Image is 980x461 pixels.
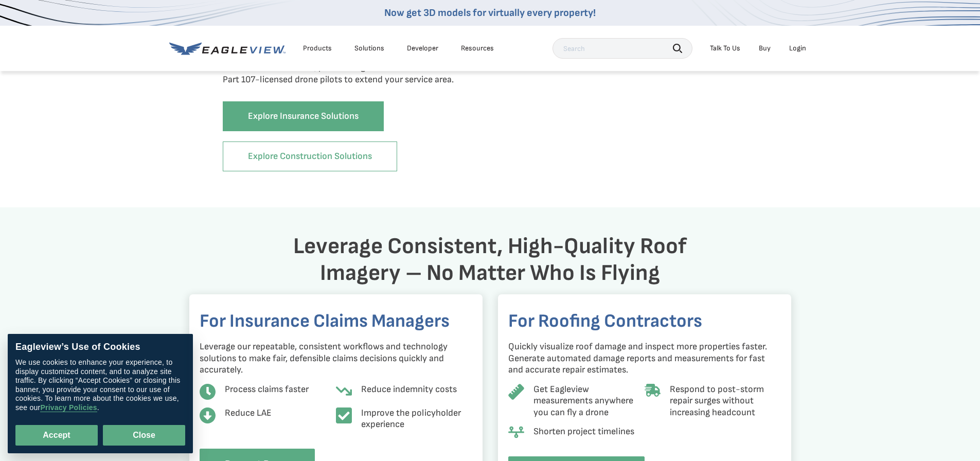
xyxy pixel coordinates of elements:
span: Shorten project timelines [533,426,645,438]
span: Process claims faster [225,384,336,396]
div: Solutions [354,44,384,53]
h4: For Roofing Contractors [508,310,781,334]
button: Close [103,425,185,446]
p: Quickly visualize roof damage and inspect more properties faster. Generate automated damage repor... [508,341,781,376]
p: Leverage our repeatable, consistent workflows and technology solutions to make fair, defensible c... [200,341,472,376]
div: Eagleview’s Use of Cookies [15,342,185,353]
span: Reduce LAE [225,407,336,419]
a: Explore Insurance Solutions [223,101,384,131]
div: Resources [461,44,494,53]
button: Accept [15,425,98,446]
a: Buy [759,44,771,53]
h3: Leverage Consistent, High-Quality Roof Imagery – No Matter Who Is Flying [268,233,712,287]
span: Reduce indemnity costs [361,384,472,396]
span: Improve the policyholder experience [361,407,472,431]
input: Search [553,38,692,59]
span: Get Eagleview measurements anywhere you can fly a drone [533,384,645,419]
div: Login [789,44,806,53]
div: Talk To Us [710,44,740,53]
h4: For Insurance Claims Managers [200,310,472,334]
a: Privacy Policies [40,403,97,412]
a: Explore Construction Solutions [223,141,397,171]
div: We use cookies to enhance your experience, to display customized content, and to analyze site tra... [15,358,185,412]
a: Developer [407,44,438,53]
a: Now get 3D models for virtually every property! [384,7,596,19]
div: Products [303,44,332,53]
span: Respond to post-storm repair surges without increasing headcount [670,384,781,419]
